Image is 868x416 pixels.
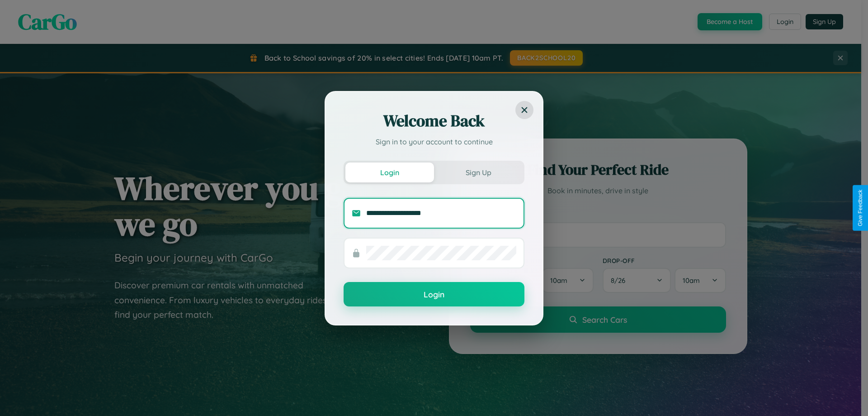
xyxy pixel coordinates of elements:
[344,110,524,132] h2: Welcome Back
[345,163,434,182] button: Login
[344,136,524,147] p: Sign in to your account to continue
[434,163,523,182] button: Sign Up
[857,190,863,226] div: Give Feedback
[344,282,524,306] button: Login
